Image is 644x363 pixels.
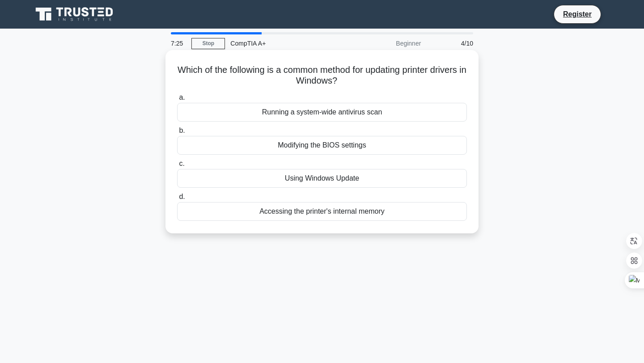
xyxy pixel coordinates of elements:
div: 7:25 [165,34,191,52]
h5: Which of the following is a common method for updating printer drivers in Windows? [176,64,468,87]
div: Beginner [348,34,426,52]
span: b. [179,127,185,134]
div: Modifying the BIOS settings [177,136,467,155]
span: d. [179,193,185,200]
div: Running a system-wide antivirus scan [177,103,467,122]
span: a. [179,93,185,101]
a: Stop [191,38,225,49]
div: 4/10 [426,34,479,52]
div: Using Windows Update [177,169,467,188]
div: Accessing the printer's internal memory [177,202,467,221]
div: CompTIA A+ [225,34,348,52]
span: c. [179,160,184,167]
a: Register [558,8,597,20]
